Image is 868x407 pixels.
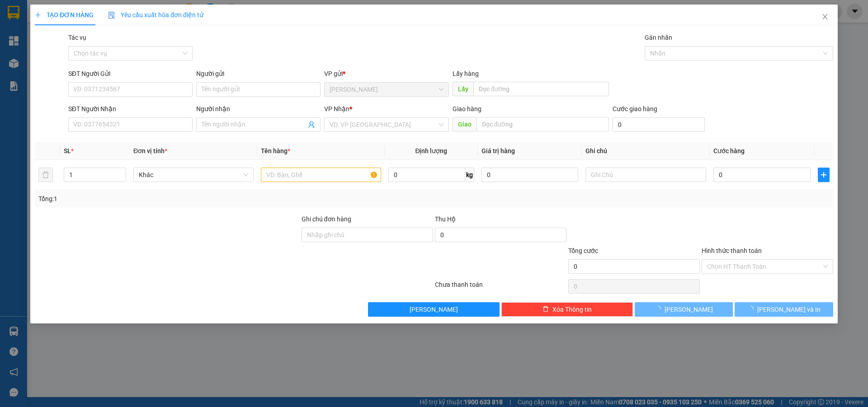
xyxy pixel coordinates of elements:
span: SL [64,147,71,154]
label: Cước giao hàng [613,105,657,112]
input: 0 [481,168,579,182]
button: [PERSON_NAME] và In [735,302,833,317]
span: Gia Nghĩa [330,83,443,96]
input: Ghi chú đơn hàng [302,228,433,242]
span: VP Nhận [325,105,350,112]
label: Tác vụ [68,34,86,41]
span: kg [465,168,474,182]
input: Cước giao hàng [613,117,705,132]
button: Close [812,5,838,30]
button: plus [818,168,830,182]
div: Người nhận [196,104,321,114]
span: close [821,13,829,20]
button: [PERSON_NAME] [635,302,733,317]
span: [PERSON_NAME] [410,304,458,314]
div: Người gửi [196,69,321,79]
span: Yêu cầu xuất hóa đơn điện tử [108,11,203,19]
span: [PERSON_NAME] [665,304,713,314]
button: [PERSON_NAME] [368,302,500,317]
button: deleteXóa Thông tin [502,302,633,317]
span: Tổng cước [568,247,598,254]
label: Hình thức thanh toán [702,247,762,254]
span: Thu Hộ [435,215,456,223]
span: user-add [308,121,316,128]
span: Lấy hàng [453,70,479,77]
span: plus [818,171,829,178]
label: Gán nhãn [645,34,672,41]
span: Giao [453,117,476,131]
span: Cước hàng [713,147,745,154]
button: delete [38,168,53,182]
div: Chưa thanh toán [434,280,567,295]
img: icon [108,12,115,19]
span: TẠO ĐƠN HÀNG [35,11,94,19]
span: Lấy [453,82,473,96]
span: loading [655,306,665,312]
label: Ghi chú đơn hàng [302,215,351,223]
div: VP gửi [325,69,449,79]
span: plus [35,12,41,18]
span: Tên hàng [261,147,290,154]
span: [PERSON_NAME] và In [757,304,821,314]
input: Dọc đường [476,117,609,131]
span: Giá trị hàng [481,147,515,154]
span: Giao hàng [453,105,481,112]
span: Định lượng [415,147,448,154]
input: VD: Bàn, Ghế [261,168,381,182]
input: Ghi Chú [586,168,706,182]
span: Đơn vị tính [133,147,167,154]
span: delete [542,306,549,313]
input: Dọc đường [473,82,609,96]
div: SĐT Người Gửi [68,69,193,79]
div: Tổng: 1 [38,194,335,204]
div: SĐT Người Nhận [68,104,193,114]
span: Xóa Thông tin [552,304,592,314]
th: Ghi chú [582,142,710,160]
span: loading [747,306,757,312]
span: Khác [139,168,248,182]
